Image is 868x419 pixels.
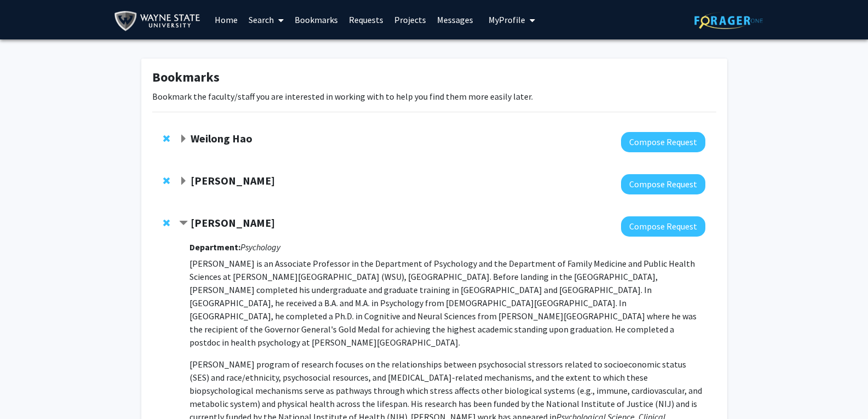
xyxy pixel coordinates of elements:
span: Expand Weilong Hao Bookmark [179,135,188,144]
strong: Weilong Hao [191,131,252,145]
img: ForagerOne Logo [694,12,763,29]
button: Compose Request to Christine Kivlen [621,174,705,194]
strong: Department: [189,242,240,252]
span: Expand Christine Kivlen Bookmark [179,177,188,186]
h1: Bookmarks [152,70,716,85]
p: [PERSON_NAME] is an Associate Professor in the Department of Psychology and the Department of Fam... [189,257,705,349]
span: Remove Christine Kivlen from bookmarks [163,176,170,185]
a: Search [243,1,289,39]
a: Bookmarks [289,1,343,39]
a: Requests [343,1,389,39]
a: Messages [432,1,479,39]
button: Compose Request to Weilong Hao [621,132,705,152]
span: Remove Samuele Zilioli from bookmarks [163,219,170,227]
a: Home [209,1,243,39]
iframe: Chat [8,370,47,411]
p: Bookmark the faculty/staff you are interested in working with to help you find them more easily l... [152,90,716,103]
a: Projects [389,1,432,39]
strong: [PERSON_NAME] [191,216,275,229]
img: Wayne State University Logo [114,9,205,33]
button: Compose Request to Samuele Zilioli [621,216,705,237]
strong: [PERSON_NAME] [191,174,275,187]
span: Remove Weilong Hao from bookmarks [163,134,170,143]
i: Psychology [240,242,280,252]
span: Contract Samuele Zilioli Bookmark [179,219,188,228]
span: My Profile [488,14,525,25]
